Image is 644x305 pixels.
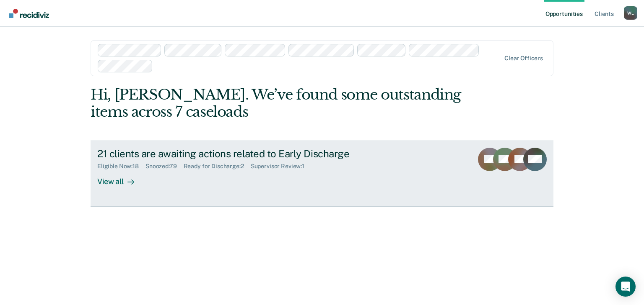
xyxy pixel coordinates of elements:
div: Eligible Now : 18 [97,163,145,170]
div: Open Intercom Messenger [615,277,636,297]
div: W L [624,6,637,20]
div: Supervisor Review : 1 [251,163,311,170]
div: Clear officers [504,55,543,62]
div: 21 clients are awaiting actions related to Early Discharge [97,148,392,160]
div: Ready for Discharge : 2 [184,163,251,170]
div: View all [97,170,144,186]
div: Snoozed : 79 [145,163,184,170]
button: Profile dropdown button [624,6,637,20]
div: Hi, [PERSON_NAME]. We’ve found some outstanding items across 7 caseloads [91,86,461,120]
a: 21 clients are awaiting actions related to Early DischargeEligible Now:18Snoozed:79Ready for Disc... [91,141,553,207]
img: Recidiviz [9,9,49,18]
